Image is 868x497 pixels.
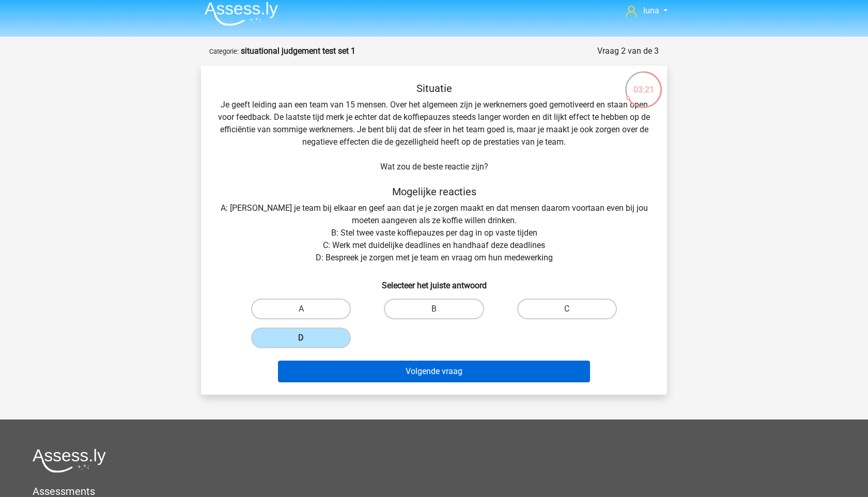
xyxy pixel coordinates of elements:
h5: Mogelijke reacties [218,185,650,198]
img: Assessly [205,2,278,26]
small: Categorie: [209,48,239,55]
strong: situational judgement test set 1 [241,46,355,56]
h5: Situatie [218,82,650,95]
label: B [384,299,484,319]
div: 03:21 [624,70,663,96]
span: luna [643,6,659,15]
label: D [251,328,351,348]
h6: Selecteer het juiste antwoord [218,272,650,290]
label: C [517,299,617,319]
label: A [251,299,351,319]
img: Assessly logo [33,448,106,473]
button: Volgende vraag [278,361,591,382]
a: luna [622,5,672,17]
div: Vraag 2 van de 3 [597,45,659,57]
div: Je geeft leiding aan een team van 15 mensen. Over het algemeen zijn je werknemers goed gemotiveer... [205,82,663,386]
